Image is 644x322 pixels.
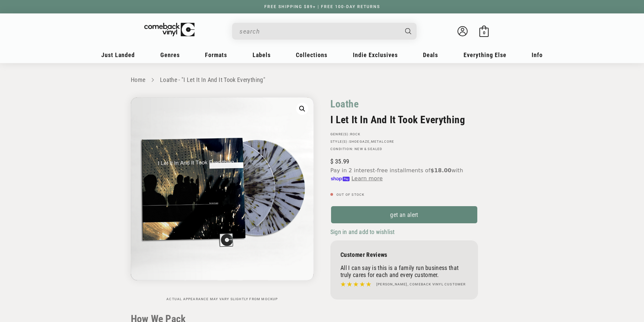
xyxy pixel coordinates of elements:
[239,25,398,38] input: search
[330,228,396,236] button: Sign in and add to wishlist
[340,280,371,289] img: star5.svg
[330,140,478,144] p: STYLE(S): ,
[296,51,327,58] span: Collections
[371,140,394,143] a: Metalcore
[330,147,478,151] p: Condition: New & Sealed
[330,132,478,136] p: GENRE(S):
[330,158,333,165] span: $
[349,140,370,143] a: Shoegaze
[330,205,478,224] a: get an alert
[376,282,466,287] h4: [PERSON_NAME], Comeback Vinyl customer
[330,158,349,165] span: 35.99
[340,251,468,258] p: Customer Reviews
[258,4,387,9] a: FREE SHIPPING $89+ | FREE 100-DAY RETURNS
[232,23,417,40] div: Search
[160,51,180,58] span: Genres
[330,97,359,110] a: Loathe
[350,132,361,136] a: Rock
[423,51,438,58] span: Deals
[532,51,543,58] span: Info
[399,23,418,40] button: Search
[205,51,227,58] span: Formats
[131,76,145,83] a: Home
[131,97,314,301] media-gallery: Gallery Viewer
[330,114,478,126] h2: I Let It In And It Took Everything
[131,297,314,301] p: Actual appearance may vary slightly from mockup
[131,75,513,85] nav: breadcrumbs
[160,76,265,83] a: Loathe - "I Let It In And It Took Everything"
[330,193,478,197] p: Out of stock
[464,51,506,58] span: Everything Else
[483,30,485,35] span: 0
[330,228,394,235] span: Sign in and add to wishlist
[253,51,271,58] span: Labels
[101,51,135,58] span: Just Landed
[340,264,468,278] p: All I can say is this is a family run business that truly cares for each and every customer.
[353,51,398,58] span: Indie Exclusives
